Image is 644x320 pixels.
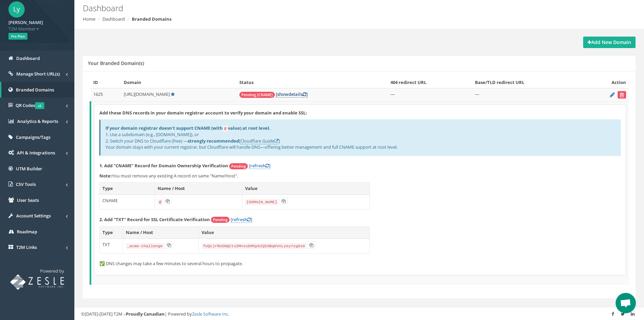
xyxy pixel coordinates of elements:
a: Default [171,91,175,97]
code: @ [223,126,228,132]
a: [refresh] [249,163,270,169]
span: User Seats [17,197,39,203]
strong: [PERSON_NAME] [8,19,43,25]
strong: Proudly Canadian [126,311,165,317]
strong: Add these DNS records in your domain registrar account to verify your domain and enable SSL: [99,110,307,116]
th: Type [100,227,123,239]
th: Value [199,227,370,239]
th: Name / Host [123,227,199,239]
a: [showdetails] [276,91,308,98]
b: strongly recommended [188,138,239,144]
th: Status [237,77,388,88]
strong: 1. Add "CNAME" Record for Domain Ownership Verification [99,163,228,169]
a: Cloudflare Guide [240,138,279,144]
strong: Add New Domain [588,39,631,45]
th: Type [100,183,155,195]
td: CNAME [100,194,155,209]
th: Base/TLD redirect URL [472,77,585,88]
div: Open chat [616,293,636,313]
td: TXT [100,238,123,253]
span: Roadmap [17,229,37,235]
span: Dashboard [16,55,40,61]
h2: Dashboard [83,4,542,13]
span: Pending [CNAME] [239,92,275,98]
span: Campaigns/Tags [16,134,50,140]
span: UTM Builder [16,166,42,172]
h5: Your Branded Domain(s) [88,61,144,66]
span: Powered by [40,268,64,274]
a: [PERSON_NAME] T2M Member [8,18,66,32]
code: [DOMAIN_NAME] [245,199,279,205]
span: Branded Domains [16,87,54,93]
span: Ly [8,1,25,18]
td: — [388,88,472,102]
a: [refresh] [231,216,252,223]
code: @ [158,199,163,205]
strong: Branded Domains [132,16,171,22]
th: Domain [121,77,237,88]
b: Note: [99,173,112,179]
strong: 2. Add "TXT" Record for SSL Certificate Verification [99,216,210,222]
p: You must remove any existing A record on same "Name/Host". [99,173,621,179]
span: Manage Short URL(s) [16,71,60,77]
div: 1. Use a subdomain (e.g., [DOMAIN_NAME]), or 2. Switch your DNS to Cloudflare (free) — [ ] Your d... [99,120,621,156]
th: 404 redirect URL [388,77,472,88]
span: QR Codes [16,102,44,108]
a: Add New Domain [583,37,636,48]
img: T2M URL Shortener powered by Zesle Software Inc. [10,274,64,290]
a: Zesle Software Inc. [192,311,229,317]
span: v2 [35,102,44,109]
span: T2M Member [8,26,66,32]
span: T2M Links [16,244,37,250]
div: ©[DATE]-[DATE] T2M – | Powered by [81,311,637,317]
th: Name / Host [155,183,242,195]
span: Analytics & Reports [17,118,58,124]
code: fUQcjrRUSNQCtvZMnxubM5pAIQ53BqKVXLyeyYzg8s0 [201,243,306,249]
a: Dashboard [102,16,125,22]
b: If your domain registrar doesn't support CNAME (with value) at root level, [105,125,270,131]
span: Pro Plan [8,33,27,40]
a: Home [83,16,95,22]
span: show [277,91,288,97]
td: — [472,88,585,102]
span: [URL][DOMAIN_NAME] [124,91,170,97]
td: 1625 [91,88,121,102]
span: Pending [211,217,230,223]
code: _acme-challenge [126,243,164,249]
span: Account Settings [16,213,51,219]
th: Action [585,77,629,88]
p: ✅ DNS changes may take a few minutes to several hours to propagate. [99,260,621,267]
th: Value [242,183,369,195]
span: Pending [229,163,248,169]
th: ID [91,77,121,88]
span: API & Integrations [17,150,55,156]
span: CSV Tools [16,181,36,187]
